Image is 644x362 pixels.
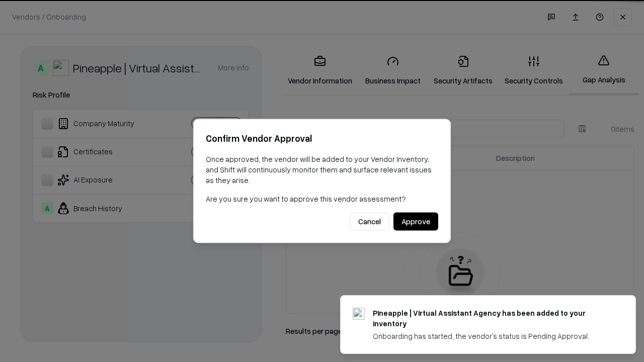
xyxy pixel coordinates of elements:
p: Once approved, the vendor will be added to your Vendor Inventory, and Shift will continuously mon... [206,154,438,186]
p: Are you sure you want to approve this vendor assessment? [206,194,438,204]
div: Onboarding has started, the vendor's status is Pending Approval. [373,331,611,341]
h2: Confirm Vendor Approval [206,131,438,146]
button: Approve [393,213,438,231]
div: Pineapple | Virtual Assistant Agency has been added to your inventory [373,308,611,329]
img: trypineapple.com [353,308,365,320]
button: Cancel [350,213,389,231]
